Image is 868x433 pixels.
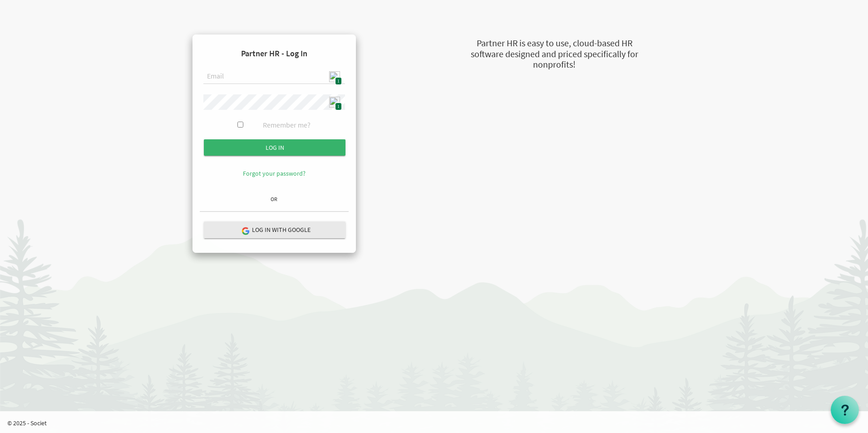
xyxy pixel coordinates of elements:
div: Partner HR is easy to use, cloud-based HR [425,37,684,50]
span: 1 [335,77,342,85]
h4: Partner HR - Log In [200,42,349,65]
label: Remember me? [263,120,311,130]
input: Email [203,69,345,84]
img: google-logo.png [241,226,249,235]
img: npw-badge-icon.svg [329,71,340,82]
input: Log in [204,139,345,156]
div: nonprofits! [425,58,684,71]
a: Forgot your password? [243,169,306,177]
img: npw-badge-icon.svg [329,97,340,108]
h6: OR [200,196,349,202]
p: © 2025 - Societ [7,418,868,428]
span: 1 [335,103,342,110]
button: Log in with Google [204,221,345,238]
div: software designed and priced specifically for [425,48,684,61]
